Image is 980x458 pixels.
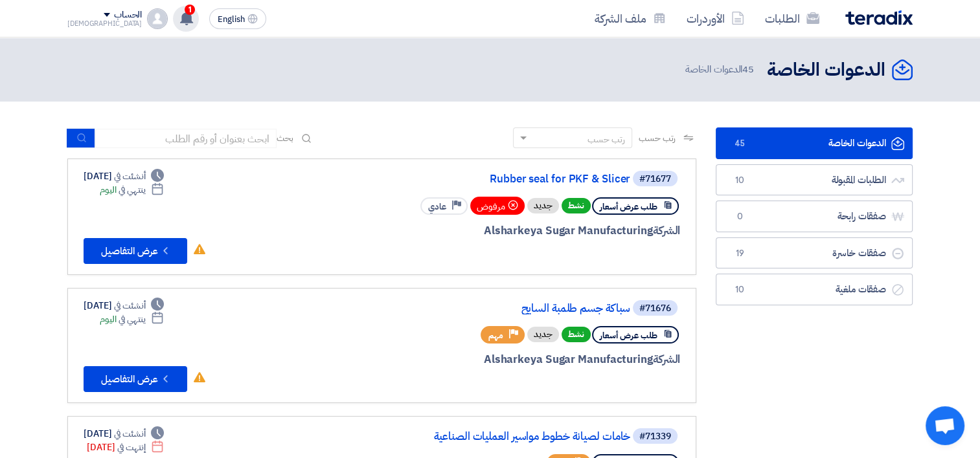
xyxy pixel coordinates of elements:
[639,304,671,313] div: #71676
[84,169,164,183] div: [DATE]
[676,3,755,34] a: الأوردرات
[732,137,747,150] span: 45
[185,5,195,15] span: 1
[653,223,681,239] span: الشركة
[562,327,591,342] span: نشط
[716,274,913,305] a: صفقات ملغية10
[926,406,964,445] div: Open chat
[685,62,757,77] span: الدعوات الخاصة
[84,238,187,264] button: عرض التفاصيل
[600,329,657,342] span: طلب عرض أسعار
[562,198,591,213] span: نشط
[732,247,747,260] span: 19
[755,3,830,34] a: الطلبات
[369,223,680,239] div: Alsharkeya Sugar Manufacturing
[84,427,164,441] div: [DATE]
[732,210,747,223] span: 0
[639,131,676,145] span: رتب حسب
[114,169,145,183] span: أنشئت في
[84,299,164,312] div: [DATE]
[639,175,671,184] div: #71677
[470,197,525,215] div: مرفوض
[87,441,164,454] div: [DATE]
[732,283,747,296] span: 10
[100,312,164,326] div: اليوم
[218,15,245,24] span: English
[653,351,681,367] span: الشركة
[845,10,913,25] img: Teradix logo
[527,198,559,213] div: جديد
[488,329,503,342] span: مهم
[527,327,559,342] div: جديد
[84,366,187,392] button: عرض التفاصيل
[742,62,754,76] span: 45
[716,237,913,269] a: صفقات خاسرة19
[119,183,145,197] span: ينتهي في
[584,3,676,34] a: ملف الشركة
[209,8,266,29] button: English
[67,20,142,27] div: [DEMOGRAPHIC_DATA]
[732,174,747,187] span: 10
[100,183,164,197] div: اليوم
[428,201,446,213] span: عادي
[114,427,145,441] span: أنشئت في
[119,312,145,326] span: ينتهي في
[639,432,671,441] div: #71339
[371,173,630,185] a: Rubber seal for PKF & Slicer
[95,129,277,148] input: ابحث بعنوان أو رقم الطلب
[716,127,913,159] a: الدعوات الخاصة45
[277,131,293,145] span: بحث
[716,164,913,196] a: الطلبات المقبولة10
[369,351,680,368] div: Alsharkeya Sugar Manufacturing
[147,8,168,29] img: profile_test.png
[114,10,142,21] div: الحساب
[587,133,625,146] div: رتب حسب
[767,58,885,83] h2: الدعوات الخاصة
[371,431,630,442] a: خامات لصيانة خطوط مواسير العمليات الصناعية
[716,201,913,232] a: صفقات رابحة0
[117,441,145,454] span: إنتهت في
[371,303,630,314] a: سباكة جسم طلمبة السايح
[114,299,145,312] span: أنشئت في
[600,201,657,213] span: طلب عرض أسعار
